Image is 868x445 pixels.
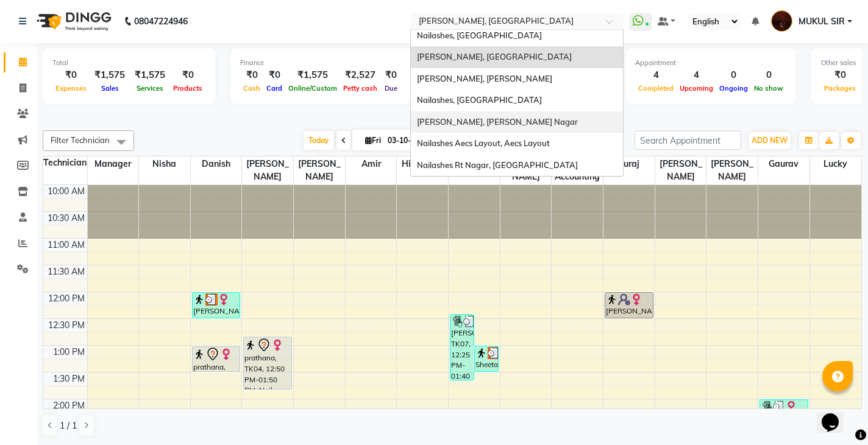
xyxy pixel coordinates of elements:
div: 10:00 AM [45,185,87,198]
span: ADD NEW [752,136,788,145]
div: 11:30 AM [45,265,87,278]
span: suraj [603,156,655,172]
div: 0 [716,68,751,82]
input: 2025-10-03 [384,131,445,150]
div: 12:00 PM [46,292,87,305]
div: prathana, TK04, 01:00 PM-01:30 PM, Permanent Nail Paint Solid Color-Hand [193,346,240,371]
div: ₹0 [240,68,263,82]
div: Appointment [635,58,786,68]
span: Services [133,84,166,93]
span: Filter Technician [51,135,110,145]
span: [PERSON_NAME], [PERSON_NAME] Nagar [417,117,578,127]
span: Nisha [139,156,190,172]
div: [PERSON_NAME], TK05, 12:00 PM-12:30 PM, Permanent Nail Paint Solid Color-Hand [605,293,653,318]
span: [PERSON_NAME] [655,156,706,184]
div: 0 [751,68,786,82]
iframe: chat widget [817,396,856,433]
span: Gaurav [758,156,809,172]
div: prathana, TK04, 12:50 PM-01:50 PM, Nail Extensions Gel-Hand [244,337,291,389]
span: Nailashes, [GEOGRAPHIC_DATA] [417,30,542,40]
div: ₹1,575 [285,68,340,82]
span: Packages [821,84,859,93]
span: Cash [240,84,263,93]
span: [PERSON_NAME] [294,156,345,184]
span: Ongoing [716,84,751,93]
div: Sheetal, TK08, 02:00 PM-02:30 PM, Permanent Nail Paint Solid Color-Toes (₹700) [760,400,808,425]
div: 10:30 AM [45,212,87,225]
div: Technician [43,156,87,169]
span: Himanshu [397,156,448,172]
div: ₹0 [821,68,859,82]
span: MUKUL SIR [799,15,845,28]
div: ₹0 [170,68,205,82]
span: Expenses [52,84,90,93]
div: Total [52,58,205,68]
span: amir [346,156,397,172]
div: ₹2,527 [340,68,380,82]
span: Upcoming [677,84,716,93]
span: [PERSON_NAME], [GEOGRAPHIC_DATA] [417,52,572,61]
div: 1:30 PM [51,373,87,385]
span: Fri [362,136,384,145]
button: ADD NEW [749,132,791,149]
input: Search Appointment [635,131,741,150]
b: 08047224946 [134,4,188,38]
span: Danish [191,156,242,172]
div: ₹1,575 [90,68,130,82]
span: Due [382,84,400,93]
span: No show [751,84,786,93]
span: Nailashes, [GEOGRAPHIC_DATA] [417,95,542,105]
span: Petty cash [340,84,380,93]
div: Finance [240,58,402,68]
span: [PERSON_NAME] [242,156,293,184]
div: 4 [635,68,677,82]
div: 12:30 PM [46,319,87,332]
ng-dropdown-panel: Options list [410,29,624,177]
span: [PERSON_NAME], [PERSON_NAME] [417,74,552,83]
img: logo [31,4,115,38]
img: MUKUL SIR [771,10,792,32]
div: 2:00 PM [51,399,87,412]
span: Sales [98,84,122,93]
div: Sheetal, TK02, 01:00 PM-01:30 PM, Permanent Nail Paint Solid Color-Hand [475,346,498,371]
div: 11:00 AM [45,239,87,251]
span: Online/Custom [285,84,340,93]
div: ₹0 [52,68,90,82]
span: Manager [88,156,139,172]
div: 4 [677,68,716,82]
span: Completed [635,84,677,93]
div: [PERSON_NAME], TK03, 12:00 PM-12:30 PM, Restoration Removal of Extensions-Hand [193,293,240,318]
span: Today [304,131,334,150]
span: [PERSON_NAME] [706,156,758,184]
span: Products [170,84,205,93]
span: Card [263,84,285,93]
span: 1 / 1 [60,419,77,432]
span: Lucky [810,156,861,172]
div: ₹0 [380,68,402,82]
div: ₹1,575 [130,68,170,82]
div: 1:00 PM [51,346,87,359]
div: ₹0 [263,68,285,82]
span: Nailashes Aecs Layout, Aecs Layout [417,138,550,148]
div: [PERSON_NAME], TK07, 12:25 PM-01:40 PM, Restoration Removal of Extensions-Hand (₹500),Permanent N... [450,315,474,380]
span: Nailashes Rt Nagar, [GEOGRAPHIC_DATA] [417,160,578,170]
